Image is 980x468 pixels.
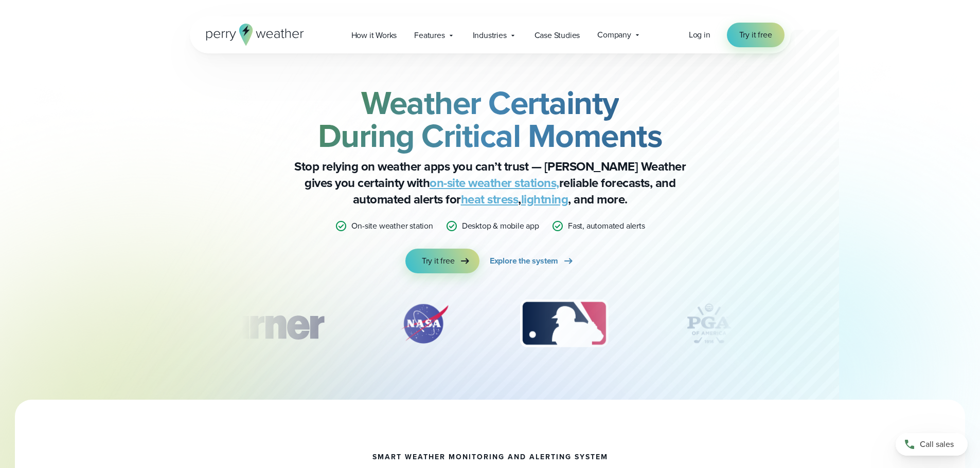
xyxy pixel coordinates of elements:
a: lightning [521,190,568,209]
a: Try it free [727,23,785,47]
div: 1 of 12 [192,298,338,349]
a: Call sales [896,433,968,456]
a: on-site weather stations, [430,174,559,192]
span: Try it free [422,255,455,267]
span: Call sales [920,438,954,451]
div: 2 of 12 [388,298,460,349]
p: Fast, automated alerts [568,220,645,232]
div: 3 of 12 [510,298,618,349]
a: Try it free [405,249,479,273]
a: Log in [689,29,710,41]
img: PGA.svg [668,298,750,349]
span: Case Studies [534,29,580,42]
img: NASA.svg [388,298,460,349]
span: Features [414,29,444,42]
p: Desktop & mobile app [462,220,539,232]
p: Stop relying on weather apps you can’t trust — [PERSON_NAME] Weather gives you certainty with rel... [284,158,696,208]
div: 4 of 12 [668,298,750,349]
a: Explore the system [490,249,575,273]
a: heat stress [461,190,519,209]
img: MLB.svg [510,298,618,349]
strong: Weather Certainty During Critical Moments [318,79,663,160]
span: Industries [473,29,507,42]
span: Explore the system [490,255,558,267]
span: Company [597,29,631,41]
span: Log in [689,29,710,41]
div: slideshow [241,298,739,354]
h1: smart weather monitoring and alerting system [372,453,608,461]
span: How it Works [351,29,397,42]
a: Case Studies [526,25,589,46]
p: On-site weather station [351,220,433,232]
a: How it Works [343,25,406,46]
span: Try it free [739,29,772,41]
img: Turner-Construction_1.svg [192,298,338,349]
